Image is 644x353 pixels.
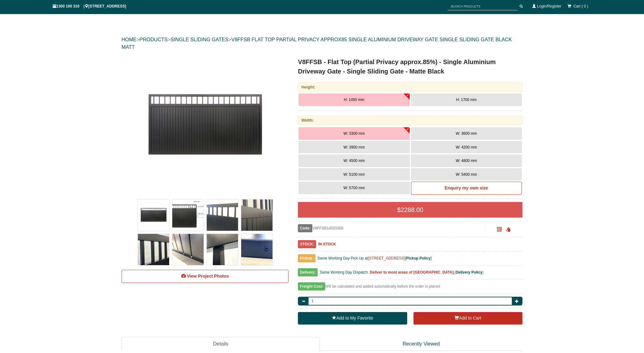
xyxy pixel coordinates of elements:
[241,234,273,265] img: V8FFSB - Flat Top (Partial Privacy approx.85%) - Single Aluminium Driveway Gate - Single Sliding ...
[298,282,325,290] span: Freight Cost:
[456,159,477,163] span: W: 4800 mm
[138,234,169,265] img: V8FFSB - Flat Top (Partial Privacy approx.85%) - Single Aluminium Driveway Gate - Single Sliding ...
[456,98,476,102] span: H: 1700 mm
[519,186,644,331] iframe: LiveChat chat widget
[298,269,522,280] div: [ ]
[207,199,238,231] img: V8FFSB - Flat Top (Partial Privacy approx.85%) - Single Aluminium Driveway Gate - Single Sliding ...
[411,93,522,106] button: H: 1700 mm
[574,4,588,8] span: Cart ( 0 )
[318,242,336,246] b: IN STOCK
[298,268,318,276] span: Delivery:
[122,30,522,57] div: > > >
[344,98,364,102] span: H: 1450 mm
[170,37,228,42] a: SINGLE SLIDING GATES
[344,186,365,190] span: W: 5700 mm
[448,3,517,10] input: SEARCH PRODUCTS
[122,37,512,50] a: V8FFSB FLAT TOP PARTIAL PRIVACY APPROX85 SINGLE ALUMINIUM DRIVEWAY GATE SINGLE SLIDING GATE BLACK...
[122,337,320,351] a: Details
[298,115,522,125] div: Width:
[298,224,485,232] div: V8FFSB14503300
[411,141,522,154] button: W: 4200 mm
[368,256,405,260] a: [STREET_ADDRESS]
[320,337,522,351] a: Recently Viewed
[172,199,204,231] img: V8FFSB - Flat Top (Partial Privacy approx.85%) - Single Aluminium Driveway Gate - Single Sliding ...
[207,234,238,265] img: V8FFSB - Flat Top (Partial Privacy approx.85%) - Single Aluminium Driveway Gate - Single Sliding ...
[298,202,522,218] div: $
[406,256,431,260] a: Pickup Policy
[122,270,288,283] a: View Project Photos
[456,145,477,149] span: W: 4200 mm
[411,182,522,195] a: Enquiry my own size
[456,131,477,136] span: W: 3600 mm
[456,172,477,177] span: W: 5400 mm
[299,182,409,194] button: W: 5700 mm
[241,199,273,231] img: V8FFSB - Flat Top (Partial Privacy approx.85%) - Single Aluminium Driveway Gate - Single Sliding ...
[344,159,365,163] span: W: 4500 mm
[344,131,365,136] span: W: 3300 mm
[122,57,288,195] a: V8FFSB - Flat Top (Partial Privacy approx.85%) - Single Aluminium Driveway Gate - Single Sliding ...
[138,199,169,231] img: V8FFSB - Flat Top (Partial Privacy approx.85%) - Single Aluminium Driveway Gate - Single Sliding ...
[172,234,204,265] img: V8FFSB - Flat Top (Partial Privacy approx.85%) - Single Aluminium Driveway Gate - Single Sliding ...
[506,227,511,232] span: Click to copy the URL
[122,37,137,42] a: HOME
[136,57,274,195] img: V8FFSB - Flat Top (Partial Privacy approx.85%) - Single Aluminium Driveway Gate - Single Sliding ...
[497,228,502,232] a: Click to enlarge and scan to share.
[298,57,522,76] h1: V8FFSB - Flat Top (Partial Privacy approx.85%) - Single Aluminium Driveway Gate - Single Sliding ...
[537,4,561,8] a: Login/Register
[344,172,365,177] span: W: 5100 mm
[445,185,488,190] b: Enquiry my own size
[299,168,409,181] button: W: 5100 mm
[344,145,365,149] span: W: 3900 mm
[187,274,229,279] span: View Project Photos
[53,4,126,8] span: 1300 100 310 | [STREET_ADDRESS]
[139,37,168,42] a: PRODUCTS
[411,168,522,181] button: W: 5400 mm
[298,82,522,92] div: Height:
[320,270,369,275] span: Same Working Day Dispatch.
[298,254,315,262] span: Pickup:
[299,93,409,106] button: H: 1450 mm
[298,240,316,248] span: STOCK:
[298,312,407,325] a: Add to My Favorite
[298,283,522,294] div: Will be calculated and added automatically before the order is placed.
[411,154,522,167] button: W: 4800 mm
[370,270,455,275] b: Deliver to most areas of [GEOGRAPHIC_DATA].
[413,312,522,325] button: Add to Cart
[456,270,482,275] a: Delivery Policy
[299,154,409,167] button: W: 4500 mm
[298,224,312,232] span: Code:
[411,127,522,140] button: W: 3600 mm
[299,141,409,154] button: W: 3900 mm
[401,206,423,213] span: 2288.00
[317,256,432,260] span: Same Working Day Pick Up at [ ]
[299,127,409,140] button: W: 3300 mm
